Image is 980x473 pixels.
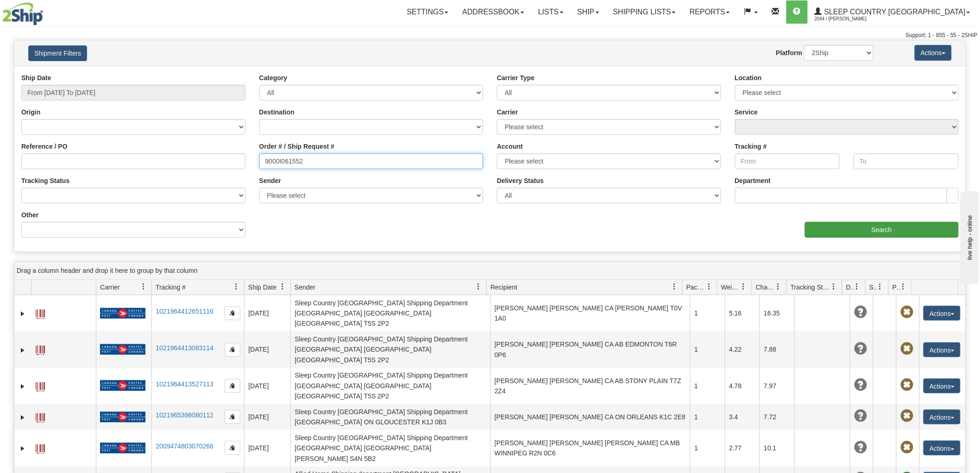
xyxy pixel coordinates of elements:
span: Delivery Status [846,283,854,292]
a: 1021964412651116 [156,308,214,315]
a: Shipment Issues filter column settings [873,279,888,295]
label: Sender [259,176,281,185]
a: Packages filter column settings [701,279,717,295]
button: Shipment Filters [28,45,87,61]
a: Label [36,440,45,455]
span: Unknown [854,441,867,454]
label: Platform [776,48,803,57]
img: 20 - Canada Post [100,380,145,391]
td: 7.97 [760,368,794,404]
span: Pickup Not Assigned [900,306,913,319]
a: Ship Date filter column settings [275,279,290,295]
span: Pickup Not Assigned [900,410,913,423]
a: 2009474803070266 [156,442,214,450]
td: Sleep Country [GEOGRAPHIC_DATA] Shipping Department [GEOGRAPHIC_DATA] [GEOGRAPHIC_DATA] [GEOGRAPH... [290,331,490,367]
td: 10.1 [760,430,794,466]
span: Pickup Not Assigned [900,441,913,454]
a: Sender filter column settings [471,279,486,295]
span: Tracking Status [791,283,831,292]
div: Support: 1 - 855 - 55 - 2SHIP [2,32,978,39]
button: Actions [923,441,961,455]
span: Packages [686,283,706,292]
a: Delivery Status filter column settings [849,279,865,295]
img: 20 - Canada Post [100,411,145,423]
span: Sleep Country [GEOGRAPHIC_DATA] [822,8,966,16]
span: Shipment Issues [869,283,877,292]
label: Tracking Status [21,176,69,185]
img: 20 - Canada Post [100,344,145,355]
td: [DATE] [244,295,290,331]
label: Other [21,210,38,220]
td: [DATE] [244,404,290,430]
span: Unknown [854,306,867,319]
span: Tracking # [156,283,186,292]
span: Weight [721,283,741,292]
td: 2.77 [725,430,760,466]
a: Weight filter column settings [736,279,752,295]
td: [DATE] [244,331,290,367]
img: 20 - Canada Post [100,308,145,319]
label: Service [735,107,758,117]
td: [PERSON_NAME] [PERSON_NAME] CA AB EDMONTON T6R 0P6 [490,331,691,367]
a: 1021964413527113 [156,380,214,388]
a: Carrier filter column settings [136,279,151,295]
button: Actions [923,410,961,424]
label: Tracking # [735,142,767,151]
td: 5.16 [725,295,760,331]
input: From [735,153,840,169]
a: Expand [18,346,27,355]
label: Delivery Status [497,176,544,185]
a: 1021964413083114 [156,344,214,352]
a: Tracking Status filter column settings [826,279,842,295]
a: Reports [683,0,737,24]
span: Pickup Not Assigned [900,342,913,355]
td: 7.88 [760,331,794,367]
img: logo2044.jpg [2,2,43,25]
button: Actions [915,45,952,61]
label: Location [735,73,762,82]
div: live help - online [7,8,86,15]
a: Label [36,305,45,320]
button: Copy to clipboard [225,306,240,320]
a: Expand [18,444,27,453]
span: Unknown [854,378,867,391]
button: Copy to clipboard [225,379,240,393]
button: Copy to clipboard [225,441,240,455]
label: Carrier [497,107,518,117]
button: Actions [923,342,961,357]
a: Expand [18,309,27,318]
td: 16.35 [760,295,794,331]
td: [PERSON_NAME] [PERSON_NAME] [PERSON_NAME] CA MB WINNIPEG R2N 0C6 [490,430,691,466]
span: Pickup Status [892,283,900,292]
label: Account [497,142,523,151]
div: grid grouping header [14,262,966,280]
label: Order # / Ship Request # [259,142,335,151]
td: [PERSON_NAME] [PERSON_NAME] CA AB STONY PLAIN T7Z 2Z4 [490,368,691,404]
td: [PERSON_NAME] [PERSON_NAME] CA ON ORLEANS K1C 2E8 [490,404,691,430]
a: Shipping lists [606,0,683,24]
label: Carrier Type [497,73,534,82]
a: Addressbook [455,0,531,24]
button: Copy to clipboard [225,410,240,424]
label: Destination [259,107,295,117]
span: Recipient [490,283,517,292]
span: Unknown [854,342,867,355]
input: To [854,153,959,169]
td: 3.4 [725,404,760,430]
span: Unknown [854,410,867,423]
a: Sleep Country [GEOGRAPHIC_DATA] 2044 / [PERSON_NAME] [808,0,977,24]
a: Ship [571,0,606,24]
label: Origin [21,107,40,117]
label: Department [735,176,771,185]
span: 2044 / [PERSON_NAME] [815,14,884,24]
a: Label [36,378,45,393]
a: Recipient filter column settings [666,279,682,295]
span: Pickup Not Assigned [900,378,913,391]
td: 1 [690,331,725,367]
label: Ship Date [21,73,51,82]
td: 4.78 [725,368,760,404]
input: Search [805,222,959,238]
td: Sleep Country [GEOGRAPHIC_DATA] Shipping Department [GEOGRAPHIC_DATA] ON GLOUCESTER K1J 0B3 [290,404,490,430]
a: Charge filter column settings [771,279,786,295]
a: Expand [18,413,27,422]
